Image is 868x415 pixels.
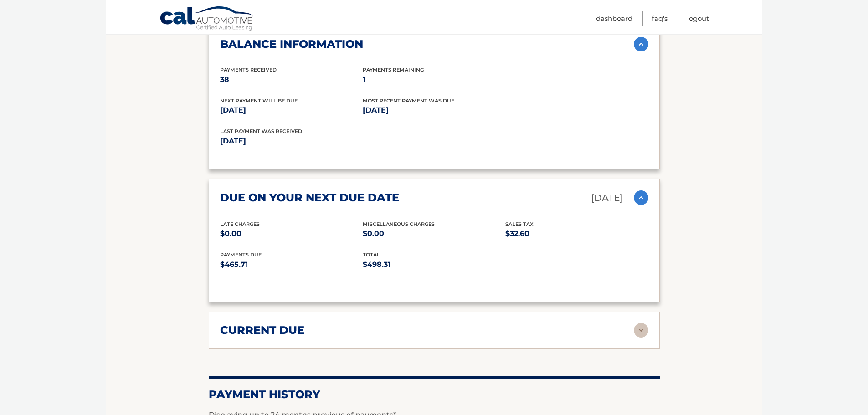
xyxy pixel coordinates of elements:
p: [DATE] [220,135,434,148]
img: accordion-rest.svg [634,323,648,338]
span: Sales Tax [505,221,534,227]
span: Payments Remaining [363,67,424,73]
span: Next Payment will be due [220,97,298,104]
p: $465.71 [220,258,363,271]
span: Miscellaneous Charges [363,221,435,227]
h2: Payment History [209,388,660,401]
span: total [363,251,380,258]
img: accordion-active.svg [634,37,648,51]
h2: balance information [220,37,363,51]
span: Last Payment was received [220,128,302,134]
a: Dashboard [596,11,632,26]
p: $498.31 [363,258,505,271]
p: [DATE] [220,104,363,117]
span: Payments Received [220,67,277,73]
span: Most Recent Payment Was Due [363,97,454,104]
span: Late Charges [220,221,260,227]
p: [DATE] [591,190,623,206]
img: accordion-active.svg [634,190,648,205]
p: $32.60 [505,227,648,240]
h2: current due [220,323,304,337]
a: FAQ's [652,11,668,26]
a: Logout [687,11,709,26]
p: $0.00 [363,227,505,240]
p: 38 [220,73,363,86]
p: $0.00 [220,227,363,240]
a: Cal Automotive [159,6,255,32]
p: [DATE] [363,104,505,117]
span: Payments Due [220,251,262,258]
p: 1 [363,73,505,86]
h2: due on your next due date [220,191,399,205]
